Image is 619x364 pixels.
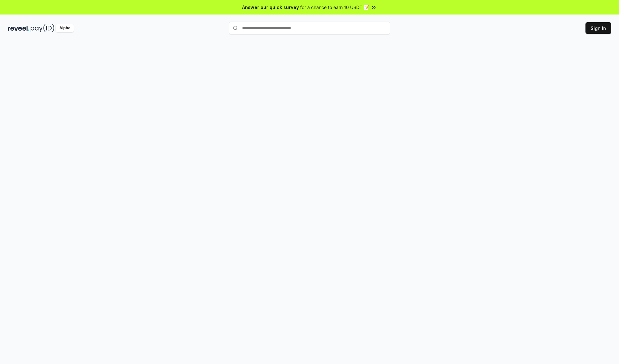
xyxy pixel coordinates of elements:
div: Alpha [56,24,74,32]
span: Answer our quick survey [242,4,299,11]
span: for a chance to earn 10 USDT 📝 [300,4,369,11]
img: pay_id [31,24,54,32]
img: reveel_dark [8,24,29,32]
button: Sign In [585,22,611,34]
